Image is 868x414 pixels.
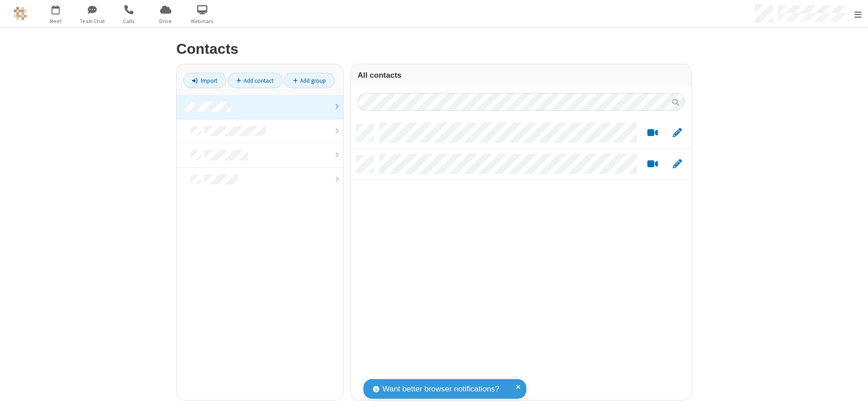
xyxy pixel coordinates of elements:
h3: All contacts [358,71,684,80]
a: Import [184,73,226,88]
button: Start a video meeting [644,127,661,139]
button: Edit [668,127,686,139]
span: Want better browser notifications? [382,383,499,395]
a: Add contact [228,73,283,88]
button: Edit [668,159,686,170]
button: Start a video meeting [644,159,661,170]
iframe: Chat [845,390,861,408]
a: Add group [284,73,335,88]
span: Drive [149,17,183,25]
span: Webinars [185,17,219,25]
h2: Contacts [176,41,692,57]
img: QA Selenium DO NOT DELETE OR CHANGE [14,7,27,20]
div: grid [351,118,691,400]
span: Calls [112,17,146,25]
span: Meet [39,17,73,25]
span: Team Chat [75,17,109,25]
